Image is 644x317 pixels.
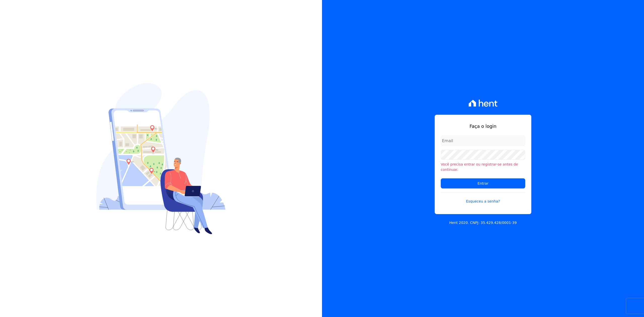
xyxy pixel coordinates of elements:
[441,136,525,146] input: Email
[96,83,226,234] img: Login
[441,178,525,188] input: Entrar
[449,220,517,225] p: Hent 2020. CNPJ: 35.429.428/0001-39
[441,123,525,130] h1: Faça o login
[441,192,525,204] a: Esqueceu a senha?
[441,162,525,172] li: Você precisa entrar ou registrar-se antes de continuar.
